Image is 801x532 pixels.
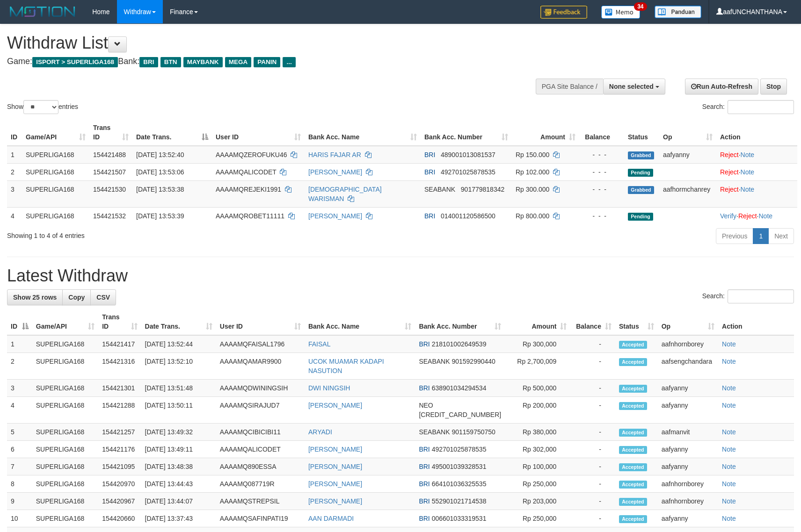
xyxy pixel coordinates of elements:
[619,402,647,410] span: Accepted
[570,424,615,441] td: -
[141,424,216,441] td: [DATE] 13:49:32
[89,119,132,146] th: Trans ID: activate to sort column ascending
[505,353,570,380] td: Rp 2,700,009
[283,57,295,67] span: ...
[738,212,757,220] a: Reject
[139,57,158,67] span: BRI
[505,475,570,493] td: Rp 250,000
[308,151,361,158] a: HARIS FAJAR AR
[720,168,739,176] a: Reject
[308,497,362,505] a: [PERSON_NAME]
[305,309,415,335] th: Bank Acc. Name: activate to sort column ascending
[216,380,305,397] td: AAAAMQDWININGSIH
[441,168,495,176] span: Copy 492701025878535 to clipboard
[308,186,382,202] a: [DEMOGRAPHIC_DATA] WARISMAN
[32,493,98,510] td: SUPERLIGA168
[722,340,736,348] a: Note
[141,380,216,397] td: [DATE] 13:51:48
[308,446,362,453] a: [PERSON_NAME]
[451,358,495,365] span: Copy 901592990440 to clipboard
[579,119,624,146] th: Balance
[68,294,85,301] span: Copy
[658,353,718,380] td: aafsengchandara
[98,424,141,441] td: 154421257
[7,180,22,207] td: 3
[141,335,216,353] td: [DATE] 13:52:44
[424,151,435,158] span: BRI
[628,213,653,221] span: Pending
[98,510,141,527] td: 154420660
[22,163,89,180] td: SUPERLIGA168
[718,309,794,335] th: Action
[432,340,487,348] span: Copy 218101002649539 to clipboard
[32,309,98,335] th: Game/API: activate to sort column ascending
[141,475,216,493] td: [DATE] 13:44:43
[308,168,362,176] a: [PERSON_NAME]
[32,380,98,397] td: SUPERLIGA168
[308,340,330,348] a: FAISAL
[98,441,141,458] td: 154421176
[570,335,615,353] td: -
[7,441,32,458] td: 6
[22,146,89,164] td: SUPERLIGA168
[624,119,659,146] th: Status
[32,441,98,458] td: SUPERLIGA168
[658,397,718,424] td: aafyanny
[98,475,141,493] td: 154420970
[753,228,769,244] a: 1
[619,498,647,506] span: Accepted
[516,168,549,176] span: Rp 102.000
[421,119,512,146] th: Bank Acc. Number: activate to sort column ascending
[658,510,718,527] td: aafyanny
[619,385,647,393] span: Accepted
[601,6,641,19] img: Button%20Memo.svg
[619,446,647,454] span: Accepted
[760,79,787,94] a: Stop
[570,380,615,397] td: -
[570,397,615,424] td: -
[7,397,32,424] td: 4
[505,309,570,335] th: Amount: activate to sort column ascending
[505,397,570,424] td: Rp 200,000
[741,168,755,176] a: Note
[570,353,615,380] td: -
[658,309,718,335] th: Op: activate to sort column ascending
[619,481,647,489] span: Accepted
[216,441,305,458] td: AAAAMQALICODET
[658,493,718,510] td: aafnhornborey
[741,151,755,158] a: Note
[136,168,184,176] span: [DATE] 13:53:06
[419,446,430,453] span: BRI
[308,515,354,522] a: AAN DARMADI
[22,119,89,146] th: Game/API: activate to sort column ascending
[132,119,212,146] th: Date Trans.: activate to sort column descending
[658,458,718,475] td: aafyanny
[90,289,116,305] a: CSV
[136,212,184,220] span: [DATE] 13:53:39
[141,493,216,510] td: [DATE] 13:44:07
[141,397,216,424] td: [DATE] 13:50:11
[98,397,141,424] td: 154421288
[93,212,126,220] span: 154421532
[7,100,78,114] label: Show entries
[716,180,797,207] td: ·
[768,228,794,244] a: Next
[583,167,620,177] div: - - -
[658,441,718,458] td: aafyanny
[583,185,620,194] div: - - -
[722,358,736,365] a: Note
[634,2,647,11] span: 34
[451,428,495,436] span: Copy 901159750750 to clipboard
[424,212,435,220] span: BRI
[32,335,98,353] td: SUPERLIGA168
[722,497,736,505] a: Note
[419,463,430,470] span: BRI
[619,341,647,349] span: Accepted
[659,119,716,146] th: Op: activate to sort column ascending
[570,441,615,458] td: -
[7,353,32,380] td: 2
[432,497,487,505] span: Copy 552901021714538 to clipboard
[615,309,658,335] th: Status: activate to sort column ascending
[216,186,281,193] span: AAAAMQREJEKI1991
[570,475,615,493] td: -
